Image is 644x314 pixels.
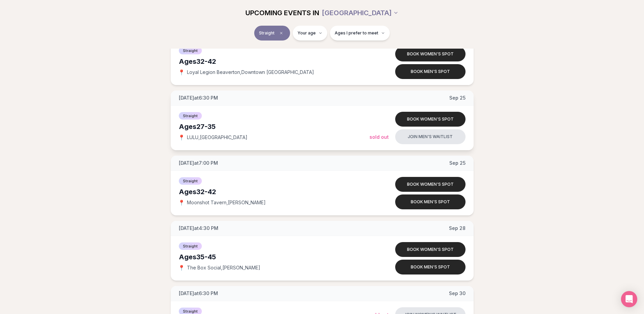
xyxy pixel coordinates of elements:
[179,187,369,197] div: Ages 32-42
[187,199,266,206] span: Moonshot Tavern , [PERSON_NAME]
[254,26,290,41] button: StraightClear event type filter
[449,225,466,232] span: Sep 28
[179,95,218,101] span: [DATE] at 6:30 PM
[179,112,202,120] span: Straight
[335,30,378,36] span: Ages I prefer to meet
[179,225,218,232] span: [DATE] at 4:30 PM
[395,47,466,61] button: Book women's spot
[179,160,218,166] span: [DATE] at 7:00 PM
[179,290,218,297] span: [DATE] at 6:30 PM
[369,134,389,140] span: Sold Out
[395,260,466,274] button: Book men's spot
[330,26,390,41] button: Ages I prefer to meet
[297,30,316,36] span: Your age
[245,8,319,18] span: UPCOMING EVENTS IN
[179,57,369,66] div: Ages 32-42
[179,252,369,262] div: Ages 35-45
[449,160,466,166] span: Sep 25
[179,122,369,131] div: Ages 27-35
[179,265,184,270] span: 📍
[395,177,466,192] button: Book women's spot
[179,200,184,205] span: 📍
[395,194,466,209] button: Book men's spot
[293,26,327,41] button: Your age
[322,5,399,20] button: [GEOGRAPHIC_DATA]
[187,69,314,76] span: Loyal Legion Beaverton , Downtown [GEOGRAPHIC_DATA]
[395,64,466,79] button: Book men's spot
[277,29,285,37] span: Clear event type filter
[187,264,260,271] span: The Box Social , [PERSON_NAME]
[179,47,202,54] span: Straight
[187,134,247,141] span: LULU , [GEOGRAPHIC_DATA]
[395,129,466,144] button: Join men's waitlist
[395,112,466,127] button: Book women's spot
[449,290,466,297] span: Sep 30
[179,177,202,185] span: Straight
[179,242,202,250] span: Straight
[449,95,466,101] span: Sep 25
[179,70,184,75] span: 📍
[621,291,637,307] div: Open Intercom Messenger
[259,30,275,36] span: Straight
[179,135,184,140] span: 📍
[395,242,466,257] button: Book women's spot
